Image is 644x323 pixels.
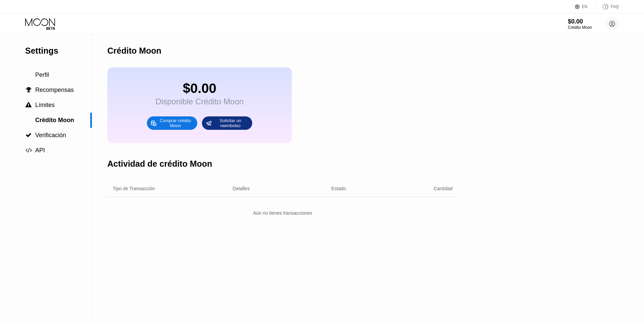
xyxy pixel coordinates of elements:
span: Verificación [35,132,66,139]
div: Cantidad [434,186,452,191]
div: Crédito Moon [568,25,592,30]
div: Actividad de crédito Moon [107,159,212,169]
div: Disponible Crédito Moon [156,97,244,106]
div: Solicitar un reembolso [202,116,252,130]
div: FAQ [611,4,619,9]
span: Límites [35,102,55,108]
div: EN [575,3,595,10]
div: $0.00 [156,81,244,96]
div: Comprar crédito Moon [157,118,194,128]
div: Solicitar un reembolso [212,118,249,128]
span:  [25,147,32,153]
div:  [25,147,32,153]
div: Settings [25,46,92,56]
div: Detalles [233,186,250,191]
div: Aún no tienes transacciones [107,207,458,219]
span: Perfil [35,71,49,78]
span: Recompensas [35,87,74,93]
div: Crédito Moon [107,46,161,56]
div:  [25,102,32,108]
span: Crédito Moon [35,117,74,123]
div: Comprar crédito Moon [147,116,197,130]
span: API [35,147,45,154]
div: $0.00 [568,18,592,25]
div: $0.00Crédito Moon [568,18,592,30]
div:  [25,87,32,93]
span:  [26,87,32,93]
span:  [25,102,32,108]
div: Tipo de Transacción [113,186,155,191]
span:  [25,132,32,138]
div: EN [582,4,588,9]
div:  [25,132,32,138]
div: FAQ [595,3,619,10]
div: Estado [331,186,346,191]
